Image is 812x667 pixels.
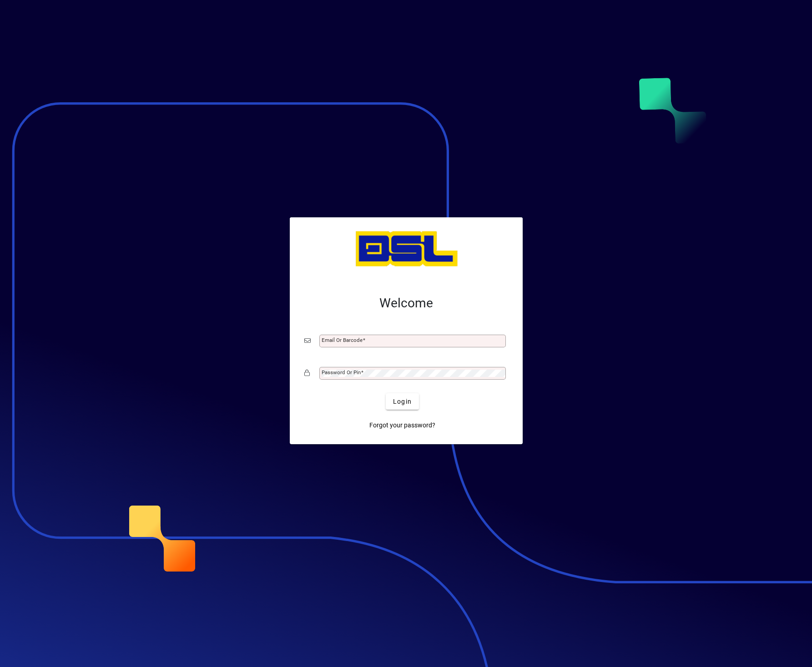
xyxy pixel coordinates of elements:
button: Login [386,393,419,410]
mat-label: Email or Barcode [322,337,363,343]
a: Forgot your password? [366,417,439,433]
span: Forgot your password? [369,421,435,430]
span: Login [393,397,412,406]
mat-label: Password or Pin [322,369,361,376]
h2: Welcome [304,296,508,311]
